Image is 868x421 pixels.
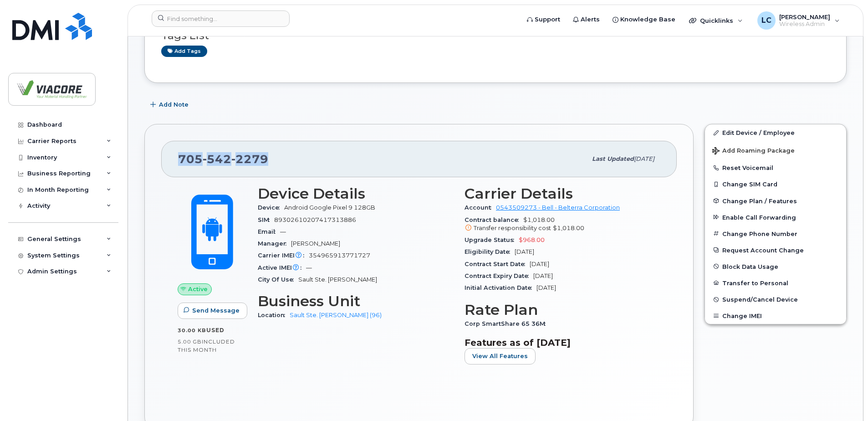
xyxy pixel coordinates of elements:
[258,312,290,318] span: Location
[298,276,377,283] span: Sault Ste. [PERSON_NAME]
[465,302,660,318] h3: Rate Plan
[258,228,280,235] span: Email
[705,209,846,226] button: Enable Call Forwarding
[465,216,523,223] span: Contract balance
[700,17,733,24] span: Quicklinks
[705,291,846,308] button: Suspend/Cancel Device
[606,10,682,29] a: Knowledge Base
[535,15,560,24] span: Support
[779,13,830,21] span: [PERSON_NAME]
[274,216,356,223] span: 89302610207417313886
[465,272,533,279] span: Contract Expiry Date
[280,228,286,235] span: —
[705,193,846,209] button: Change Plan / Features
[592,155,634,162] span: Last updated
[192,306,240,315] span: Send Message
[284,204,375,211] span: Android Google Pixel 9 128GB
[465,216,660,233] span: $1,018.00
[496,204,620,211] a: 0543509273 - Bell - Belterra Corporation
[178,152,268,166] span: 705
[188,285,208,293] span: Active
[258,264,306,271] span: Active IMEI
[519,236,545,243] span: $968.00
[465,236,519,243] span: Upgrade Status
[472,352,528,360] span: View All Features
[258,216,274,223] span: SIM
[258,240,291,247] span: Manager
[521,10,567,29] a: Support
[258,293,454,309] h3: Business Unit
[306,264,312,271] span: —
[290,312,382,318] a: Sault Ste. [PERSON_NAME] (96)
[722,197,797,204] span: Change Plan / Features
[258,276,298,283] span: City Of Use
[178,327,206,334] span: 30.00 KB
[258,204,284,211] span: Device
[712,147,795,156] span: Add Roaming Package
[705,308,846,324] button: Change IMEI
[779,21,830,28] span: Wireless Admin
[465,261,530,267] span: Contract Start Date
[705,159,846,176] button: Reset Voicemail
[722,296,798,303] span: Suspend/Cancel Device
[178,338,235,353] span: included this month
[634,155,654,162] span: [DATE]
[533,272,553,279] span: [DATE]
[465,337,660,348] h3: Features as of [DATE]
[530,261,549,267] span: [DATE]
[705,258,846,275] button: Block Data Usage
[465,185,660,202] h3: Carrier Details
[751,11,846,30] div: Lyndon Calapini
[206,327,225,334] span: used
[620,15,675,24] span: Knowledge Base
[465,348,536,365] button: View All Features
[465,284,536,291] span: Initial Activation Date
[203,152,231,166] span: 542
[474,225,551,231] span: Transfer responsibility cost
[722,214,796,221] span: Enable Call Forwarding
[465,320,550,327] span: Corp SmartShare 65 36M
[465,248,515,255] span: Eligibility Date
[144,97,196,113] button: Add Note
[536,284,556,291] span: [DATE]
[705,176,846,192] button: Change SIM Card
[258,252,309,259] span: Carrier IMEI
[705,242,846,258] button: Request Account Change
[159,100,189,109] span: Add Note
[291,240,340,247] span: [PERSON_NAME]
[258,185,454,202] h3: Device Details
[309,252,370,259] span: 354965913771727
[152,10,290,27] input: Find something...
[567,10,606,29] a: Alerts
[705,275,846,291] button: Transfer to Personal
[683,11,749,30] div: Quicklinks
[161,46,207,57] a: Add tags
[178,339,202,345] span: 5.00 GB
[705,141,846,159] button: Add Roaming Package
[553,225,584,231] span: $1,018.00
[705,226,846,242] button: Change Phone Number
[465,204,496,211] span: Account
[178,303,247,319] button: Send Message
[515,248,534,255] span: [DATE]
[705,124,846,141] a: Edit Device / Employee
[581,15,600,24] span: Alerts
[231,152,268,166] span: 2279
[761,15,771,26] span: LC
[161,30,830,41] h3: Tags List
